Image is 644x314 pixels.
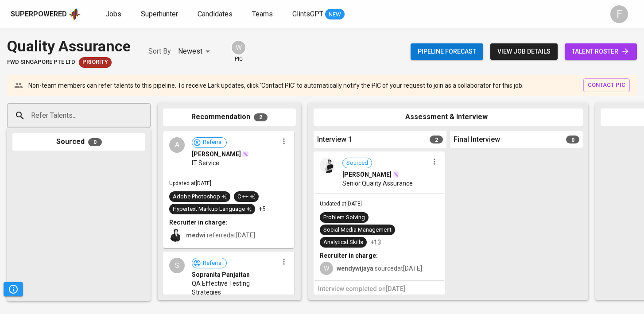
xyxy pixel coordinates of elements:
[237,193,255,201] div: C ++
[323,238,363,247] div: Analytical Skills
[11,9,67,19] div: Superpowered
[323,213,365,222] div: Problem Solving
[418,46,476,57] span: Pipeline forecast
[314,109,583,126] div: Assessment & Interview
[588,80,625,90] span: contact pic
[252,9,275,20] a: Teams
[105,9,123,20] a: Jobs
[169,219,227,226] b: Recruiter in charge:
[566,136,579,143] span: 0
[231,40,246,63] div: pic
[79,57,112,68] div: New Job received from Demand Team
[173,205,252,213] div: Hypertext Markup Language
[318,284,440,294] h6: Interview completed on
[12,133,145,151] div: Sourced
[169,137,185,153] div: A
[69,8,81,21] img: app logo
[565,43,637,60] a: talent roster
[28,81,524,90] p: Non-team members can refer talents to this pipeline. To receive Lark updates, click 'Contact PIC'...
[146,115,147,116] button: Open
[386,285,405,292] span: [DATE]
[178,43,213,60] div: Newest
[292,10,323,18] span: GlintsGPT
[169,229,182,242] img: medwi@glints.com
[254,113,268,121] span: 2
[148,46,171,57] p: Sort By
[320,262,333,275] div: W
[497,46,551,57] span: view job details
[186,232,206,239] b: medwi
[342,179,413,188] span: Senior Quality Assurance
[342,170,392,179] span: [PERSON_NAME]
[337,265,373,272] b: wendywijaya
[317,135,352,145] span: Interview 1
[105,10,121,18] span: Jobs
[252,10,273,18] span: Teams
[173,193,227,201] div: Adobe Photoshop
[392,171,400,178] img: magic_wand.svg
[231,40,246,55] div: W
[141,9,180,20] a: Superhunter
[199,259,226,267] span: Referral
[411,43,483,60] button: Pipeline forecast
[572,46,630,57] span: talent roster
[454,135,500,145] span: Final Interview
[169,180,211,186] span: Updated at [DATE]
[192,159,219,167] span: IT Service
[337,265,422,272] span: sourced at [DATE]
[178,46,202,57] p: Newest
[79,58,112,66] span: Priority
[186,232,255,239] span: referred at [DATE]
[192,279,278,297] span: QA Effective Testing Strategies
[325,10,345,19] span: NEW
[11,8,81,21] a: Superpoweredapp logo
[88,138,102,146] span: 0
[242,151,249,158] img: magic_wand.svg
[169,258,185,273] div: S
[7,58,75,66] span: FWD Singapore Pte Ltd
[583,78,630,92] button: contact pic
[370,238,381,247] p: +13
[610,5,628,23] div: F
[430,136,443,143] span: 2
[141,10,178,18] span: Superhunter
[163,109,296,126] div: Recommendation
[320,201,362,207] span: Updated at [DATE]
[199,138,226,147] span: Referral
[323,226,392,234] div: Social Media Management
[343,159,372,167] span: Sourced
[292,9,345,20] a: GlintsGPT NEW
[259,205,266,213] p: +5
[198,9,234,20] a: Candidates
[198,10,233,18] span: Candidates
[192,270,250,279] span: Sopranita Panjaitan
[490,43,558,60] button: view job details
[192,150,241,159] span: [PERSON_NAME]
[4,282,23,296] button: Pipeline Triggers
[7,35,131,57] div: Quality Assurance
[320,158,335,173] img: aa27bc5799ab33a928405192144c5b15.jpg
[320,252,378,259] b: Recruiter in charge:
